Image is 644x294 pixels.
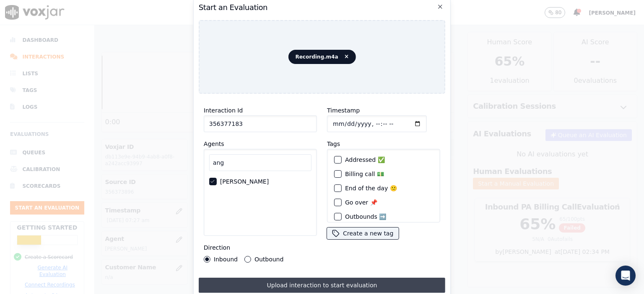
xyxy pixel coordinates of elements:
label: Go over 📌 [345,199,377,205]
label: Agents [204,141,224,147]
input: Search Agents... [209,154,312,171]
span: Recording.m4a [288,50,356,64]
label: Billing call 💵 [345,171,384,177]
input: reference id, file name, etc [204,115,317,132]
button: Upload interaction to start evaluation [199,278,445,293]
label: Addressed ✅ [345,157,385,163]
h2: Start an Evaluation [199,2,445,13]
label: Tags [327,141,340,147]
label: Timestamp [327,107,360,114]
label: Outbound [254,256,283,262]
label: Direction [204,244,230,251]
label: Outbounds ➡️ [345,214,386,220]
label: [PERSON_NAME] [220,179,269,184]
label: End of the day 🙁 [345,185,397,191]
label: Inbound [214,256,238,262]
label: Interaction Id [204,107,243,114]
button: Create a new tag [327,228,398,239]
div: Open Intercom Messenger [615,266,636,286]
